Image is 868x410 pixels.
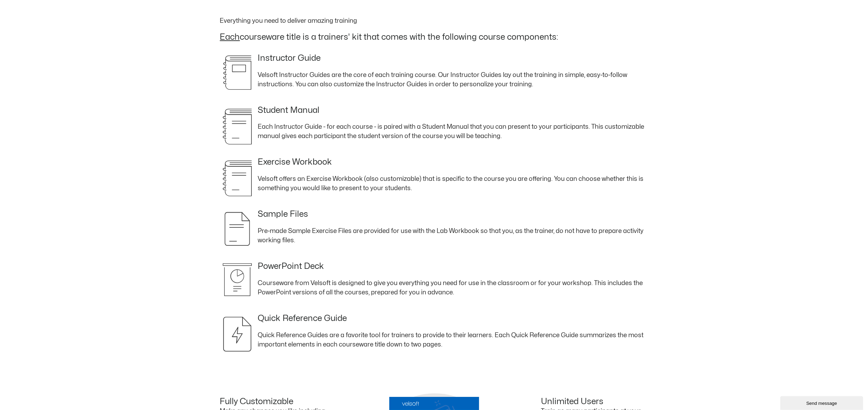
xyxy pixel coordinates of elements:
[220,122,648,141] p: Each Instructor Guide - for each course - is paired with a Student Manual that you can present to...
[220,32,648,42] h2: courseware title is a trainers' kit that comes with the following course components:
[258,314,347,324] h4: Quick Reference Guide
[220,331,648,349] p: Quick Reference Guides are a favorite tool for trainers to provide to their learners. Each Quick ...
[780,395,865,410] iframe: chat widget
[220,33,240,41] u: Each
[220,174,648,193] p: Velsoft offers an Exercise Workbook (also customizable) that is specific to the course you are of...
[220,53,255,92] img: svg_instructor-guide.svg
[258,262,324,272] h4: PowerPoint Deck
[220,262,255,298] img: svg_powerpoint-tall.svg
[220,226,648,245] p: Pre-made Sample Exercise Files are provided for use with the Lab Workbook so that you, as the tra...
[258,106,320,116] h4: Student Manual
[220,157,255,199] img: svg_student-training-manual.svg
[220,70,648,89] p: Velsoft Instructor Guides are the core of each training course. Our Instructor Guides lay out the...
[258,157,332,167] h4: Exercise Workbook
[220,314,255,355] img: svg_quick-reference.svg
[220,279,648,297] p: Courseware from Velsoft is designed to give you everything you need for use in the classroom or f...
[220,106,255,148] img: svg_student-training-manual.svg
[258,209,308,219] h4: Sample Files
[541,397,648,407] h4: Unlimited Users
[220,209,255,248] img: svg_sample-files.svg
[220,16,648,26] p: Everything you need to deliver amazing training
[258,53,321,64] h4: Instructor Guide
[220,397,327,407] h4: Fully Customizable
